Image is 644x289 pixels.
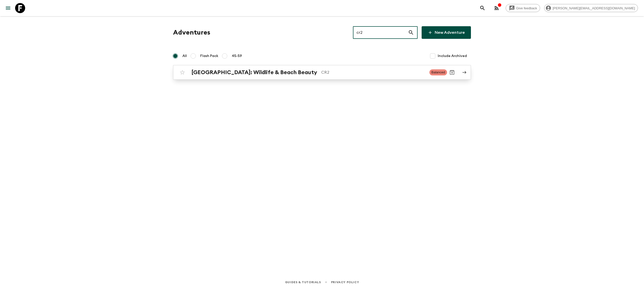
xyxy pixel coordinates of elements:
span: All [182,53,187,59]
span: Balanced [429,69,447,75]
span: Give feedback [513,6,540,10]
span: Include Archived [438,53,467,59]
button: search adventures [477,3,488,13]
a: New Adventure [422,26,471,39]
a: [GEOGRAPHIC_DATA]: Wildlife & Beach BeautyCR2BalancedArchive [173,65,471,80]
a: Give feedback [506,4,540,12]
button: Archive [447,67,457,77]
span: [PERSON_NAME][EMAIL_ADDRESS][DOMAIN_NAME] [550,6,638,10]
button: menu [3,3,13,13]
span: Flash Pack [200,53,218,59]
div: [PERSON_NAME][EMAIL_ADDRESS][DOMAIN_NAME] [544,4,638,12]
p: CR2 [321,69,425,75]
input: e.g. AR1, Argentina [353,25,408,40]
a: Privacy Policy [331,279,359,285]
a: Guides & Tutorials [285,279,321,285]
h2: [GEOGRAPHIC_DATA]: Wildlife & Beach Beauty [191,69,317,76]
h1: Adventures [173,27,210,38]
span: 45-59 [232,53,242,59]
